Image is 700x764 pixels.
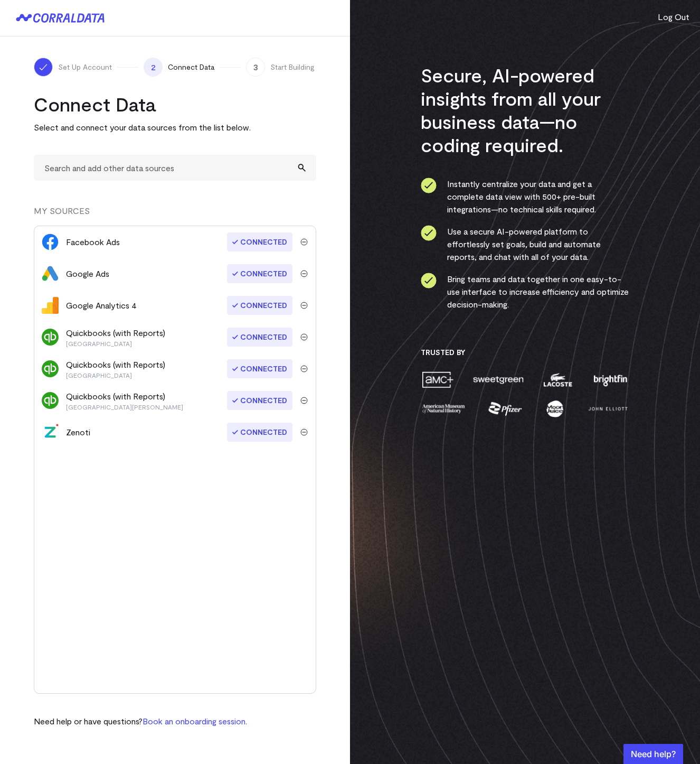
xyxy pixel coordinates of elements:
span: 2 [144,58,163,77]
div: Google Analytics 4 [66,299,137,312]
span: Connected [227,423,292,442]
li: Use a secure AI-powered platform to effortlessly set goals, build and automate reports, and chat ... [421,225,629,263]
li: Bring teams and data together in one easy-to-use interface to increase efficiency and optimize de... [421,273,629,311]
p: Select and connect your data sources from the list below. [34,121,316,134]
img: trash-40e54a27.svg [300,302,308,309]
img: quickbooks-67797952.svg [42,360,59,377]
img: facebook_ads-56946ca1.svg [42,234,59,250]
img: trash-40e54a27.svg [300,238,308,246]
img: john-elliott-25751c40.png [587,399,629,418]
img: quickbooks-67797952.svg [42,329,59,346]
div: Quickbooks (with Reports) [66,358,165,379]
span: 3 [246,58,265,77]
p: Need help or have questions? [34,715,247,728]
img: trash-40e54a27.svg [300,333,308,341]
img: trash-40e54a27.svg [300,270,308,277]
img: ico-check-circle-4b19435c.svg [421,225,437,241]
p: [GEOGRAPHIC_DATA][PERSON_NAME] [66,403,183,411]
span: Connected [227,391,292,410]
div: Quickbooks (with Reports) [66,327,165,348]
li: Instantly centralize your data and get a complete data view with 500+ pre-built integrations—no t... [421,178,629,216]
img: amc-0b11a8f1.png [421,370,455,389]
img: ico-check-white-5ff98cb1.svg [38,62,49,72]
div: MY SOURCES [34,204,316,226]
p: [GEOGRAPHIC_DATA] [66,339,165,348]
img: ico-check-circle-4b19435c.svg [421,178,437,193]
a: Book an onboarding session. [143,716,247,726]
img: trash-40e54a27.svg [300,365,308,372]
img: moon-juice-c312e729.png [544,399,565,418]
img: ico-check-circle-4b19435c.svg [421,273,437,288]
img: quickbooks-67797952.svg [42,392,59,409]
h3: Trusted By [421,348,629,357]
span: Set Up Account [58,62,112,72]
img: trash-40e54a27.svg [300,428,308,436]
button: Log Out [658,11,689,23]
p: [GEOGRAPHIC_DATA] [66,371,165,379]
span: Connected [227,359,292,378]
span: Connect Data [168,62,214,72]
img: pfizer-e137f5fc.png [487,399,524,418]
img: amnh-5afada46.png [421,399,466,418]
img: google_analytics_4-4ee20295.svg [42,297,59,314]
span: Start Building [270,62,315,72]
img: zenoti-2086f9c1.png [42,424,59,441]
h2: Connect Data [34,92,316,116]
span: Connected [227,264,292,283]
div: Google Ads [66,267,109,280]
img: google_ads-c8121f33.png [42,265,59,282]
img: brightfin-a251e171.png [591,370,629,389]
span: Connected [227,296,292,315]
h3: Secure, AI-powered insights from all your business data—no coding required. [421,63,629,156]
span: Connected [227,232,292,251]
span: Connected [227,328,292,347]
img: lacoste-7a6b0538.png [542,370,573,389]
div: Quickbooks (with Reports) [66,390,183,411]
img: trash-40e54a27.svg [300,397,308,404]
input: Search and add other data sources [34,155,316,181]
div: Zenoti [66,426,90,439]
img: sweetgreen-1d1fb32c.png [472,370,525,389]
div: Facebook Ads [66,236,120,248]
